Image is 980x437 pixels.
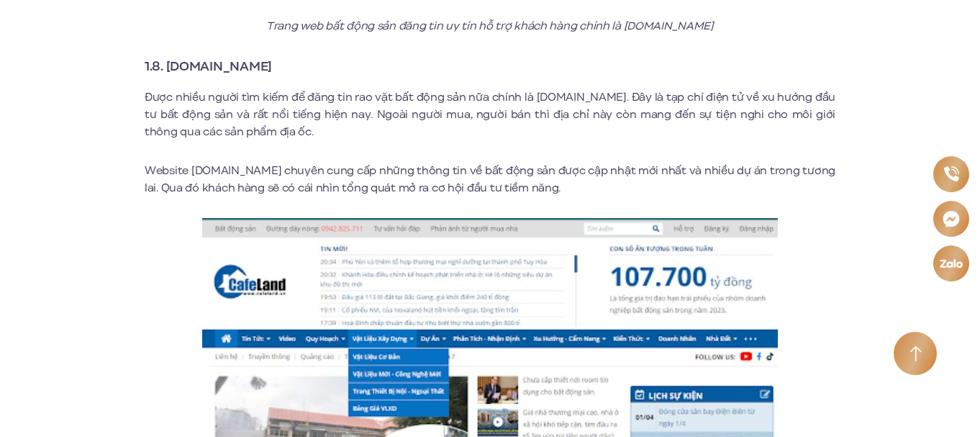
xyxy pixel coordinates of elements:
[266,18,714,34] em: Trang web bất động sản đăng tin uy tín hỗ trợ khách hàng chính là [DOMAIN_NAME]
[943,166,959,182] img: Phone icon
[939,258,963,268] img: Zalo icon
[145,89,835,140] p: Được nhiều người tìm kiếm để đăng tin rao vặt bất động sản nữa chính là [DOMAIN_NAME]. Đây là tạp...
[942,210,960,227] img: Messenger icon
[145,57,272,76] strong: 1.8. [DOMAIN_NAME]
[909,346,922,362] img: Arrow icon
[145,162,835,197] p: Website [DOMAIN_NAME] chuyên cung cấp những thông tin về bất động sản được cập nhật mới nhất và n...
